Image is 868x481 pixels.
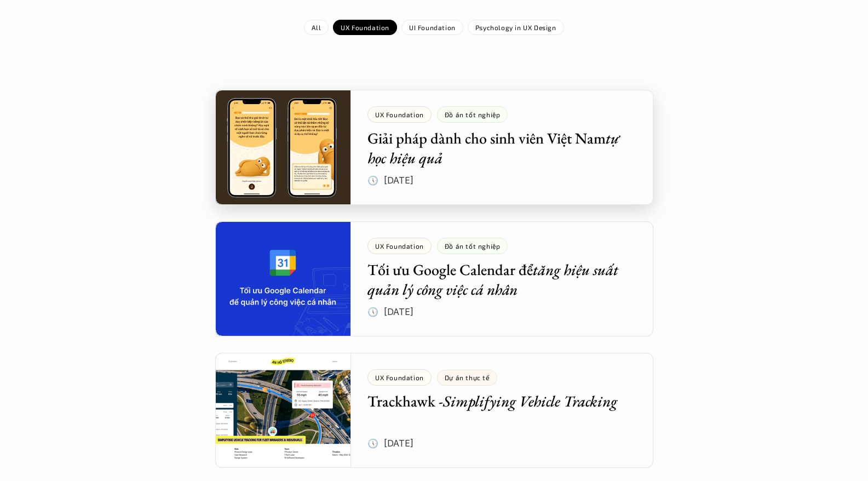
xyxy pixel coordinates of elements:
[215,221,653,336] a: UX FoundationĐồ án tốt nghiệpTối ưu Google Calendar đểtăng hiệu suất quản lý công việc cá nhân🕔 [...
[468,20,564,35] a: Psychology in UX Design
[409,24,456,31] p: UI Foundation
[333,20,397,35] a: UX Foundation
[304,20,329,35] a: All
[215,353,653,468] a: UX FoundationDự án thực tếTrackhawk -Simplifying Vehicle Tracking🕔 [DATE]
[215,90,653,205] a: UX FoundationĐồ án tốt nghiệpGiải pháp dành cho sinh viên Việt Namtự học hiệu quả🕔 [DATE]
[341,24,389,31] p: UX Foundation
[475,24,556,31] p: Psychology in UX Design
[312,24,321,31] p: All
[401,20,463,35] a: UI Foundation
